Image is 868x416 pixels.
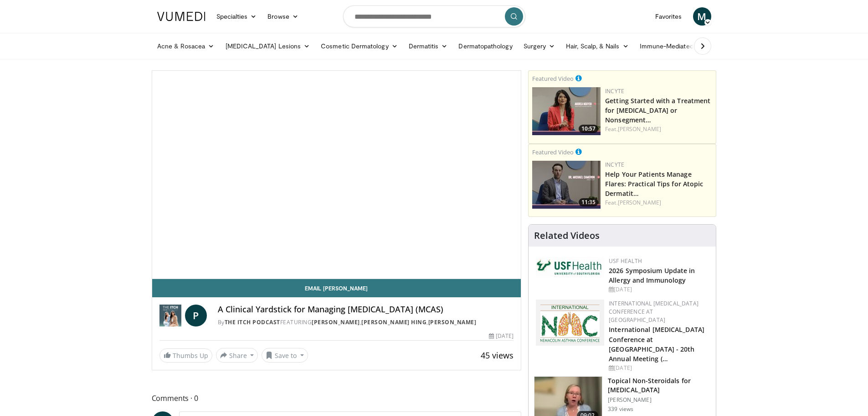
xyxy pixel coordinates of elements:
img: VuMedi Logo [157,12,205,21]
h4: A Clinical Yardstick for Managing [MEDICAL_DATA] (MCAS) [218,305,514,315]
a: P [185,305,207,326]
a: Incyte [605,87,624,95]
a: [PERSON_NAME] [618,199,661,206]
a: [PERSON_NAME] Hing [361,318,426,326]
a: Surgery [518,37,561,55]
div: [DATE] [489,332,514,340]
img: THE ITCH PODCAST [159,305,181,326]
span: 45 views [481,350,514,361]
a: Help Your Patients Manage Flares: Practical Tips for Atopic Dermatit… [605,170,703,198]
a: Dermatopathology [453,37,518,55]
span: 11:35 [579,198,598,206]
img: 6ba8804a-8538-4002-95e7-a8f8012d4a11.png.150x105_q85_autocrop_double_scale_upscale_version-0.2.jpg [536,257,604,277]
a: Getting Started with a Treatment for [MEDICAL_DATA] or Nonsegment… [605,96,710,124]
div: [DATE] [609,364,709,372]
a: International [MEDICAL_DATA] Conference at [GEOGRAPHIC_DATA] [609,300,699,324]
a: Browse [262,7,304,26]
p: 339 views [608,405,633,413]
small: Featured Video [532,148,574,156]
a: 11:35 [532,161,601,209]
a: 10:57 [532,87,601,135]
h4: Related Videos [534,230,600,241]
span: 10:57 [579,125,598,133]
a: [PERSON_NAME] [618,125,661,133]
div: By FEATURING , , [218,318,514,326]
img: e02a99de-beb8-4d69-a8cb-018b1ffb8f0c.png.150x105_q85_crop-smart_upscale.jpg [532,87,601,135]
a: International [MEDICAL_DATA] Conference at [GEOGRAPHIC_DATA] - 20th Annual Meeting (… [609,325,704,363]
a: Email [PERSON_NAME] [152,279,521,297]
small: Featured Video [532,74,574,83]
a: Dermatitis [403,37,453,55]
a: Acne & Rosacea [152,37,220,55]
video-js: Video Player [152,71,521,279]
input: Search topics, interventions [343,5,525,27]
div: [DATE] [609,285,709,294]
img: 9485e4e4-7c5e-4f02-b036-ba13241ea18b.png.150x105_q85_autocrop_double_scale_upscale_version-0.2.png [536,300,604,346]
button: Share [216,348,258,363]
a: [PERSON_NAME] [312,318,360,326]
a: USF Health [609,257,642,265]
a: Thumbs Up [159,348,212,363]
span: Comments 0 [152,392,522,404]
a: M [693,7,711,26]
a: Cosmetic Dermatology [315,37,403,55]
a: [PERSON_NAME] [428,318,477,326]
a: Incyte [605,161,624,169]
div: Feat. [605,199,712,207]
a: Immune-Mediated [634,37,708,55]
div: Feat. [605,125,712,133]
h3: Topical Non-Steroidals for [MEDICAL_DATA] [608,376,710,395]
img: 601112bd-de26-4187-b266-f7c9c3587f14.png.150x105_q85_crop-smart_upscale.jpg [532,161,601,209]
a: [MEDICAL_DATA] Lesions [220,37,316,55]
a: Specialties [211,7,262,26]
button: Save to [262,348,308,363]
a: THE ITCH PODCAST [225,318,280,326]
p: [PERSON_NAME] [608,396,710,404]
a: Hair, Scalp, & Nails [560,37,634,55]
a: 2026 Symposium Update in Allergy and Immunology [609,266,695,284]
a: Favorites [650,7,688,26]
